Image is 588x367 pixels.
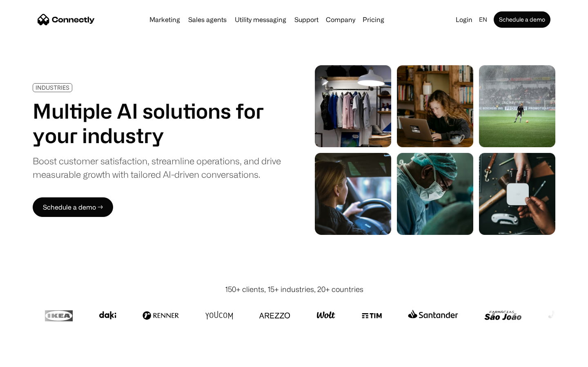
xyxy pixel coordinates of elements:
h1: Multiple AI solutions for your industry [33,99,281,148]
a: Pricing [359,16,388,23]
div: INDUSTRIES [36,84,69,91]
div: en [476,14,492,25]
div: en [479,14,487,25]
a: Login [452,14,476,25]
div: Company [323,14,358,25]
div: Boost customer satisfaction, streamline operations, and drive measurable growth with tailored AI-... [33,154,281,181]
a: Support [291,16,322,23]
a: Schedule a demo [494,11,550,28]
a: Schedule a demo → [33,197,113,217]
a: Utility messaging [232,16,290,23]
a: Sales agents [185,16,230,23]
div: Company [326,14,355,25]
ul: Language list [16,353,49,364]
a: home [38,13,95,26]
aside: Language selected: English [8,352,49,364]
a: Marketing [146,16,183,23]
div: 150+ clients, 15+ industries, 20+ countries [225,284,363,295]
